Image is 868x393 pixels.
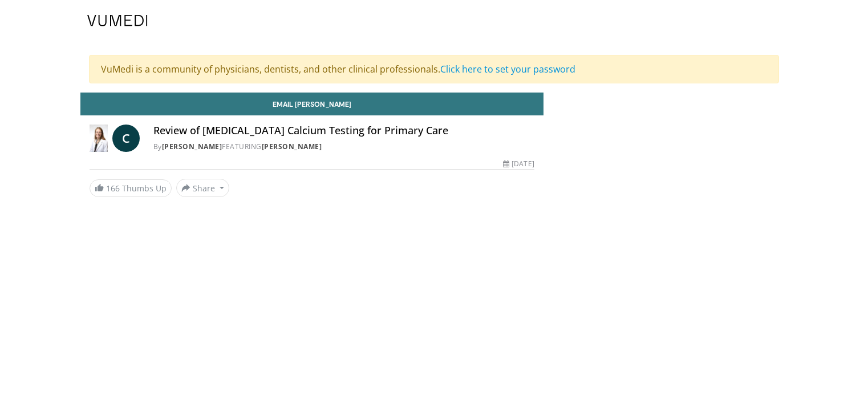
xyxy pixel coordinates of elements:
a: Click here to set your password [440,63,575,75]
a: C [112,125,140,152]
a: 166 Thumbs Up [90,179,172,197]
div: VuMedi is a community of physicians, dentists, and other clinical professionals. [89,55,779,83]
div: [DATE] [503,159,534,169]
span: 166 [106,183,120,194]
h4: Review of [MEDICAL_DATA] Calcium Testing for Primary Care [153,125,534,137]
div: By FEATURING [153,142,534,152]
a: [PERSON_NAME] [162,142,222,151]
button: Share [176,179,229,197]
img: VuMedi Logo [87,15,148,26]
a: Email [PERSON_NAME] [80,93,543,115]
a: [PERSON_NAME] [262,142,322,151]
img: Dr. Catherine P. Benziger [90,125,108,152]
